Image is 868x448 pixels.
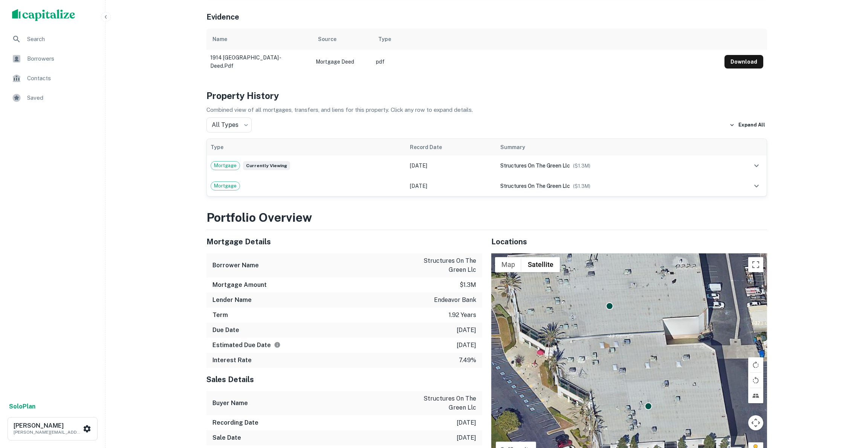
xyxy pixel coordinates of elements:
a: Borrowers [6,50,99,68]
p: [PERSON_NAME][EMAIL_ADDRESS][DOMAIN_NAME] [14,429,81,436]
button: expand row [750,159,763,172]
h5: Mortgage Details [206,236,482,247]
p: structures on the green llc [408,256,476,274]
p: [DATE] [457,418,476,427]
div: scrollable content [206,29,767,71]
h6: Lender Name [212,296,252,305]
h6: Estimated Due Date [212,341,281,350]
button: Rotate map clockwise [748,357,763,372]
a: SoloPlan [9,402,35,411]
h6: Due Date [212,326,239,335]
span: Contacts [27,74,95,83]
h3: Portfolio Overview [206,209,767,227]
p: Combined view of all mortgages, transfers, and liens for this property. Click any row to expand d... [206,105,767,114]
a: Contacts [6,69,99,87]
th: Summary [497,139,720,155]
button: Download [724,55,763,69]
div: Type [378,35,391,44]
button: [PERSON_NAME][PERSON_NAME][EMAIL_ADDRESS][DOMAIN_NAME] [8,417,98,440]
span: Search [27,35,95,44]
div: Name [212,35,227,44]
div: Source [318,35,336,44]
td: 1914 [GEOGRAPHIC_DATA] - deed.pdf [206,50,312,74]
td: [DATE] [406,176,497,196]
th: Type [207,139,406,155]
span: structures on the green llc [500,163,570,169]
h6: Recording Date [212,418,258,427]
th: Source [312,29,372,50]
span: Mortgage [211,162,240,169]
h4: Property History [206,89,767,102]
span: ($ 1.3M ) [573,183,590,189]
p: [DATE] [457,433,476,442]
p: 1.92 years [449,311,476,320]
button: Rotate map counterclockwise [748,373,763,388]
p: 7.49% [459,356,476,365]
h6: Mortgage Amount [212,280,267,290]
iframe: Chat Widget [830,388,868,424]
p: structures on the green llc [408,394,476,412]
span: Mortgage [211,182,240,190]
strong: Solo Plan [9,403,35,410]
span: Borrowers [27,54,95,63]
a: Search [6,30,99,48]
span: Currently viewing [243,161,290,170]
button: Expand All [727,119,767,131]
p: [DATE] [457,326,476,335]
p: endeavor bank [434,296,476,305]
h5: Sales Details [206,374,482,385]
h6: [PERSON_NAME] [14,423,81,429]
button: expand row [750,180,763,192]
div: All Types [206,117,252,133]
p: [DATE] [457,341,476,350]
button: Map camera controls [748,415,763,430]
th: Type [372,29,721,50]
h6: Sale Date [212,433,241,442]
a: Saved [6,89,99,107]
img: capitalize-logo.png [12,9,75,21]
p: $1.3m [460,280,476,290]
h5: Locations [491,236,767,247]
h5: Evidence [206,11,239,23]
h6: Buyer Name [212,399,248,408]
svg: Estimate is based on a standard schedule for this type of loan. [274,341,281,348]
td: pdf [372,50,721,74]
button: Tilt map [748,388,763,403]
button: Show satellite imagery [521,257,560,272]
th: Name [206,29,312,50]
button: Toggle fullscreen view [748,257,763,272]
span: ($ 1.3M ) [573,163,590,169]
td: Mortgage Deed [312,50,372,74]
h6: Interest Rate [212,356,252,365]
h6: Term [212,311,228,320]
h6: Borrower Name [212,261,259,270]
th: Record Date [406,139,497,155]
td: [DATE] [406,155,497,176]
span: structures on the green llc [500,183,570,189]
span: Saved [27,93,95,102]
button: Show street map [495,257,521,272]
